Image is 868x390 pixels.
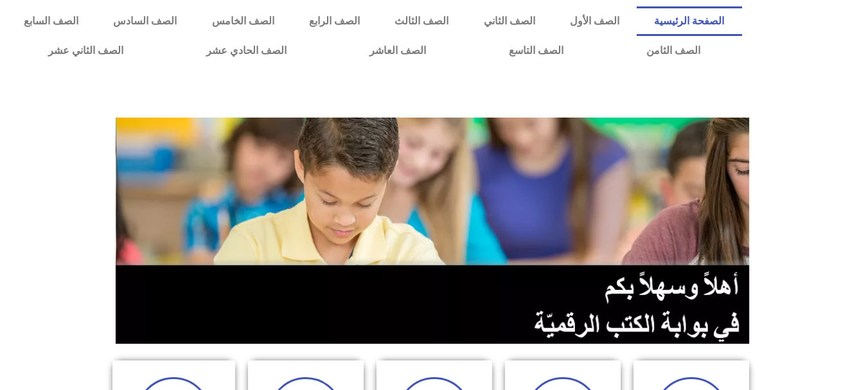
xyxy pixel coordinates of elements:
[6,36,164,66] a: الصف الثاني عشر
[637,6,741,36] a: الصفحة الرئيسية
[377,6,466,36] a: الصف الثالث
[195,6,292,36] a: الصف الخامس
[553,6,637,36] a: الصف الأول
[605,36,741,66] a: الصف الثامن
[96,6,194,36] a: الصف السادس
[328,36,467,66] a: الصف العاشر
[292,6,377,36] a: الصف الرابع
[467,36,605,66] a: الصف التاسع
[164,36,328,66] a: الصف الحادي عشر
[466,6,553,36] a: الصف الثاني
[6,6,96,36] a: الصف السابع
